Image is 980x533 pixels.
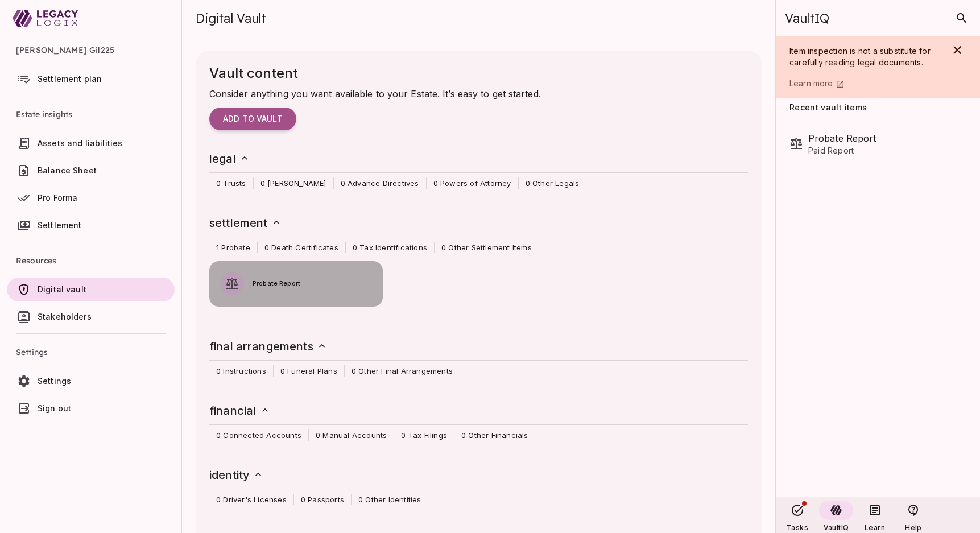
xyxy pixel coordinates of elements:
span: 0 Trusts [209,177,253,189]
a: Settlement plan [7,67,175,91]
div: legal 0 Trusts0 [PERSON_NAME]0 Advance Directives0 Powers of Attorney0 Other Legals [198,144,759,195]
span: 0 Instructions [209,365,273,377]
div: Probate ReportPaid Report [789,123,966,164]
span: Settings [38,376,71,386]
span: 1 Probate [209,242,257,253]
span: Digital Vault [196,10,266,26]
span: Consider anything you want available to your Estate. It’s easy to get started. [209,88,541,100]
span: Recent vault items [789,103,867,114]
span: Sign out [38,403,71,413]
span: 0 Death Certificates [258,242,345,253]
span: Learn more [789,78,833,88]
button: Add to vault [209,108,296,130]
h6: settlement [209,214,282,232]
span: 0 Other Identities [352,494,428,505]
span: 0 [PERSON_NAME] [254,177,333,189]
span: VaultIQ [824,523,849,532]
span: Estate insights [16,101,166,128]
span: Paid Report [808,145,966,156]
a: Settlement [7,213,175,237]
span: 0 Funeral Plans [274,365,344,377]
a: Settings [7,369,175,393]
span: 0 Other Settlement Items [435,242,539,253]
a: Learn more [789,77,939,89]
span: Digital vault [38,284,86,294]
span: Settings [16,338,166,366]
a: Pro Forma [7,186,175,210]
span: [PERSON_NAME] Gil225 [16,36,166,64]
span: Vault content [209,65,298,81]
span: 0 Advance Directives [334,177,426,189]
span: Resources [16,247,166,274]
span: Learn [865,523,885,532]
h6: legal [209,150,250,168]
span: 0 Driver's Licenses [209,494,293,505]
span: 0 Manual Accounts [309,429,394,441]
span: Stakeholders [38,312,92,321]
span: Tasks [787,523,808,532]
div: final arrangements 0 Instructions0 Funeral Plans0 Other Final Arrangements [198,332,759,382]
span: Assets and liabilities [38,138,122,148]
span: Help [905,523,921,532]
span: Balance Sheet [38,166,97,175]
span: 0 Other Final Arrangements [345,365,460,377]
span: Probate Report [253,279,371,289]
span: 0 Connected Accounts [209,429,308,441]
span: Settlement [38,220,82,230]
div: identity 0 Driver's Licenses0 Passports0 Other Identities [198,460,759,511]
span: Add to vault [223,114,283,124]
span: Item inspection is not a substitute for carefully reading legal documents. [789,46,933,67]
a: Balance Sheet [7,159,175,183]
span: 0 Passports [294,494,351,505]
span: 0 Tax Filings [394,429,454,441]
a: Assets and liabilities [7,131,175,155]
span: Settlement plan [38,74,102,84]
span: Pro Forma [38,193,77,203]
a: Digital vault [7,278,175,301]
span: Probate Report [808,131,966,145]
a: Sign out [7,396,175,420]
button: Probate Report [209,261,383,307]
h6: final arrangements [209,337,328,356]
div: settlement 1 Probate0 Death Certificates0 Tax Identifications0 Other Settlement Items [198,208,759,259]
span: 0 Tax Identifications [346,242,434,253]
h6: financial [209,402,271,420]
span: 0 Other Legals [519,177,586,189]
div: financial 0 Connected Accounts0 Manual Accounts0 Tax Filings0 Other Financials [198,396,759,447]
span: 0 Powers of Attorney [427,177,518,189]
span: VaultIQ [785,10,829,26]
a: Stakeholders [7,305,175,329]
span: 0 Other Financials [454,429,535,441]
h6: identity [209,466,264,484]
